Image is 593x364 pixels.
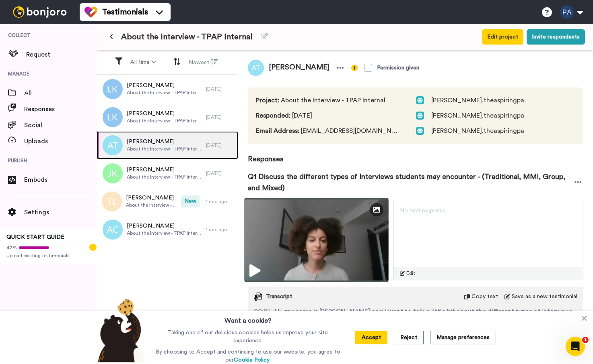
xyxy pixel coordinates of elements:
[254,293,262,301] img: transcript.svg
[126,202,177,208] span: About the Interview - TPAP Internal
[582,337,589,343] span: 1
[431,111,524,120] span: [PERSON_NAME].theaspiringpa
[566,337,585,356] iframe: Intercom live chat
[256,96,400,105] span: About the Interview - TPAP Internal
[102,191,122,211] img: tl.png
[154,348,342,364] p: By choosing to Accept and continuing to use our website, you agree to our .
[377,64,419,72] div: Permission given
[127,138,202,146] span: [PERSON_NAME]
[24,120,97,130] span: Social
[206,226,234,233] div: 1 mo. ago
[206,86,234,92] div: [DATE]
[527,29,585,45] button: Invite respondents
[248,144,583,165] span: Responses
[127,222,202,230] span: [PERSON_NAME]
[416,127,424,135] img: web.svg
[127,174,202,180] span: About the Interview - TPAP Internal
[266,293,292,301] span: Transcript
[103,79,123,99] img: lk.png
[126,55,161,69] button: All time
[127,81,202,89] span: [PERSON_NAME]
[127,118,202,124] span: About the Interview - TPAP Internal
[264,60,334,76] span: [PERSON_NAME]
[416,112,424,120] img: web.svg
[394,331,424,344] button: Reject
[103,220,123,240] img: ac.png
[234,357,270,363] a: Cookie Policy
[26,50,97,59] span: Request
[355,331,387,344] button: Accept
[103,163,123,183] img: jk.png
[248,171,572,193] span: Q1 Discuss the different types of Interviews students may encounter - (Traditional, MMI, Group, a...
[127,146,202,152] span: About the Interview - TPAP Internal
[400,208,446,214] span: No text response
[184,55,223,70] button: Newest
[84,6,97,18] img: tm-color.svg
[248,60,264,76] img: at.png
[97,131,238,159] a: [PERSON_NAME]About the Interview - TPAP Internal[DATE]
[431,126,524,136] span: [PERSON_NAME].theaspiringpa
[24,104,97,114] span: Responses
[126,194,177,202] span: [PERSON_NAME]
[97,75,238,103] a: [PERSON_NAME]About the Interview - TPAP Internal[DATE]
[254,307,270,326] span: 00:01
[430,331,496,344] button: Manage preferences
[206,198,234,205] div: 1 mo. ago
[24,175,97,185] span: Embeds
[10,6,70,18] img: bj-logo-header-white.svg
[416,96,424,104] img: web.svg
[24,88,97,98] span: All
[472,293,498,301] span: Copy text
[406,270,415,277] span: Edit
[97,159,238,187] a: [PERSON_NAME]About the Interview - TPAP Internal[DATE]
[6,252,90,259] span: Upload existing testimonials
[275,307,577,326] span: Hi, my name is [PERSON_NAME] and I want to talk a little bit about the different types of intervi...
[181,195,200,207] span: New
[6,234,64,240] span: QUICK START GUIDE
[482,29,523,45] button: Edit project
[91,298,150,362] img: bear-with-cookie.png
[351,65,358,71] img: info-yellow.svg
[121,31,253,43] span: About the Interview - TPAP Internal
[102,6,148,18] span: Testimonials
[127,89,202,96] span: About the Interview - TPAP Internal
[97,187,238,216] a: [PERSON_NAME]About the Interview - TPAP InternalNew1 mo. ago
[24,207,97,217] span: Settings
[256,111,400,120] span: [DATE]
[6,244,17,251] span: 42%
[256,97,279,104] span: Project :
[97,103,238,131] a: [PERSON_NAME]About the Interview - TPAP Internal[DATE]
[512,293,577,301] span: Save as a new testimonial
[256,126,400,136] span: [EMAIL_ADDRESS][DOMAIN_NAME]
[24,136,97,146] span: Uploads
[127,166,202,174] span: [PERSON_NAME]
[206,142,234,148] div: [DATE]
[431,96,524,105] span: [PERSON_NAME].theaspiringpa
[103,135,123,155] img: at.png
[127,110,202,118] span: [PERSON_NAME]
[244,198,388,282] img: 952ab32c-5f69-4a46-a8aa-d8f876e63ae2-thumbnail_full-1752698543.jpg
[154,329,342,345] p: Taking one of our delicious cookies helps us improve your site experience.
[256,128,299,134] span: Email Address :
[206,114,234,120] div: [DATE]
[224,311,272,325] h3: Want a cookie?
[256,112,290,119] span: Responded :
[206,170,234,177] div: [DATE]
[127,230,202,236] span: About the Interview - TPAP Internal
[103,107,123,127] img: lk.png
[97,216,238,244] a: [PERSON_NAME]About the Interview - TPAP Internal1 mo. ago
[89,244,97,251] div: Tooltip anchor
